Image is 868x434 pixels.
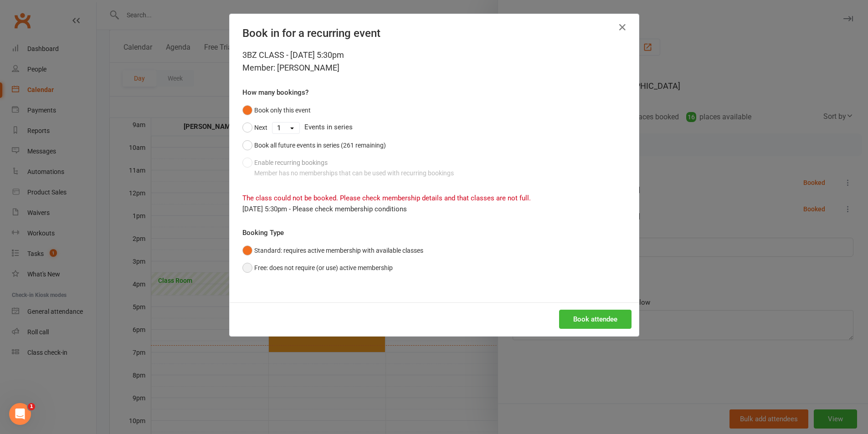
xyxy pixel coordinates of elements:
div: Book all future events in series (261 remaining) [254,140,386,150]
div: [DATE] 5:30pm - Please check membership conditions [242,204,626,214]
button: Standard: requires active membership with available classes [242,242,423,259]
button: Book only this event [242,102,311,119]
label: Booking Type [242,227,284,238]
button: Free: does not require (or use) active membership [242,259,393,276]
div: Events in series [242,119,626,136]
button: Close [615,20,630,35]
span: 1 [28,403,35,410]
h4: Book in for a recurring event [242,27,626,40]
span: The class could not be booked. Please check membership details and that classes are not full. [242,194,531,202]
div: 3BZ CLASS - [DATE] 5:30pm Member: [PERSON_NAME] [242,49,626,74]
iframe: Intercom live chat [9,403,31,425]
button: Book all future events in series (261 remaining) [242,137,386,154]
button: Book attendee [559,310,632,329]
label: How many bookings? [242,87,308,98]
button: Next [242,119,267,136]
